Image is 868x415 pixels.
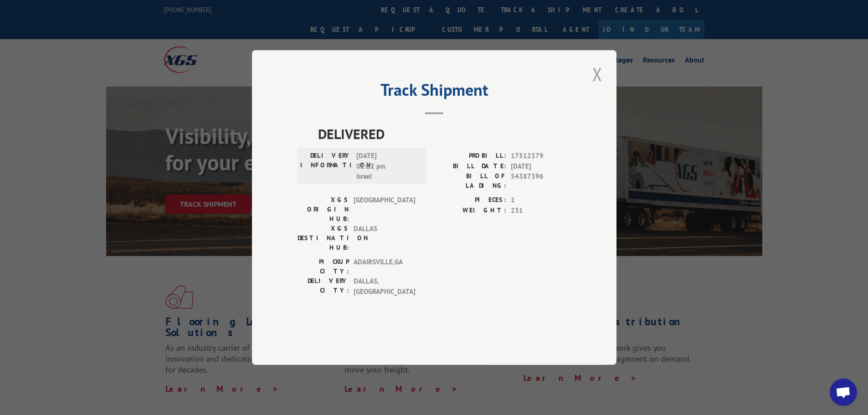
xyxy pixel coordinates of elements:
[354,224,415,252] span: DALLAS
[511,205,571,216] span: 231
[298,257,349,276] label: PICKUP CITY:
[434,151,506,161] label: PROBILL:
[318,123,571,144] span: DELIVERED
[511,161,571,172] span: [DATE]
[511,195,571,205] span: 1
[298,276,349,297] label: DELIVERY CITY:
[354,276,415,297] span: DALLAS , [GEOGRAPHIC_DATA]
[511,151,571,161] span: 17512379
[354,257,415,276] span: ADAIRSVILLE , GA
[590,61,605,87] button: Close modal
[434,161,506,172] label: BILL DATE:
[830,379,857,406] a: Open chat
[298,224,349,252] label: XGS DESTINATION HUB:
[354,195,415,224] span: [GEOGRAPHIC_DATA]
[298,83,571,101] h2: Track Shipment
[356,151,418,182] span: [DATE] 02:22 pm Israel
[434,205,506,216] label: WEIGHT:
[434,171,506,190] label: BILL OF LADING:
[511,171,571,190] span: 54387396
[298,195,349,224] label: XGS ORIGIN HUB:
[300,151,352,182] label: DELIVERY INFORMATION:
[434,195,506,205] label: PIECES:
